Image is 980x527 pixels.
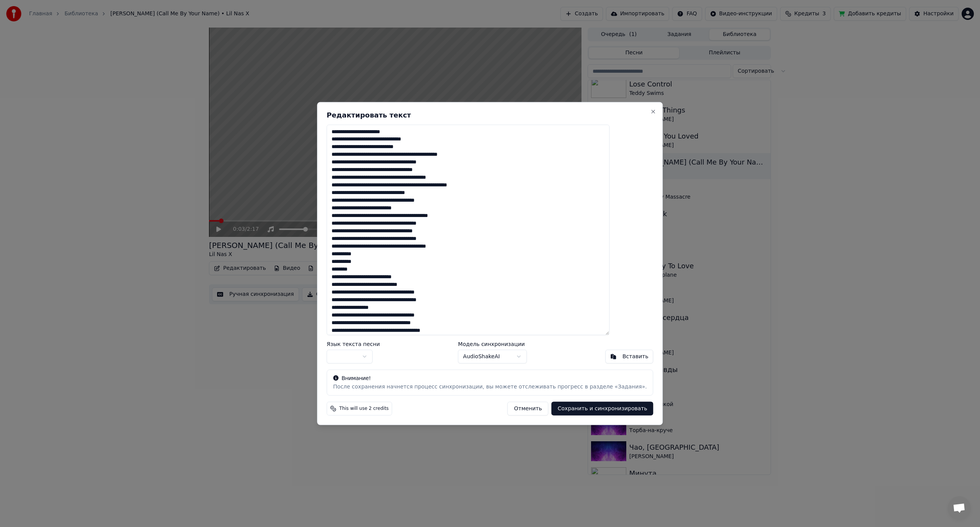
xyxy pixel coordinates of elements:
div: Внимание! [333,375,647,382]
button: Сохранить и синхронизировать [552,402,653,416]
button: Вставить [605,350,653,364]
button: Отменить [508,402,549,416]
label: Язык текста песни [327,341,380,347]
div: Вставить [622,353,648,361]
h2: Редактировать текст [327,111,653,118]
span: This will use 2 credits [339,406,389,412]
label: Модель синхронизации [458,341,527,347]
div: После сохранения начнется процесс синхронизации, вы можете отслеживать прогресс в разделе «Задания». [333,383,647,391]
